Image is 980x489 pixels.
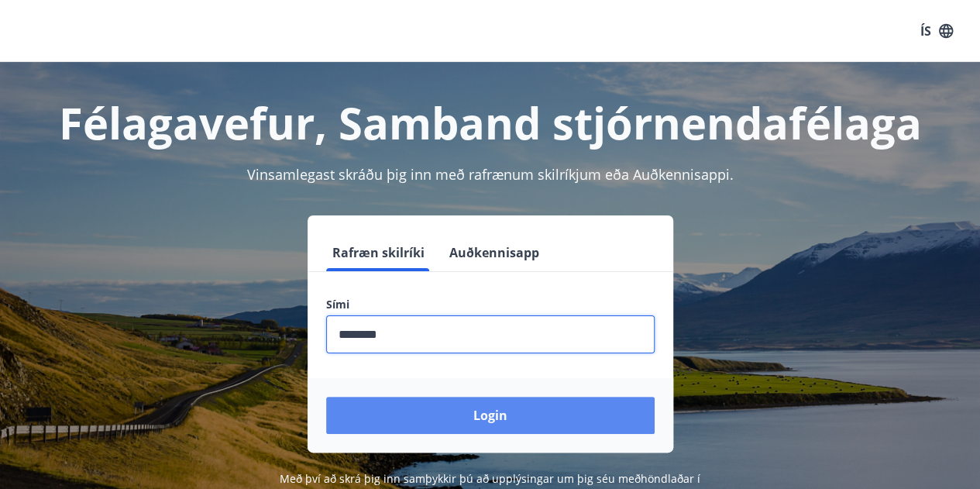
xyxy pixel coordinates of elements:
[326,234,431,271] button: Rafræn skilríki
[19,93,961,152] h1: Félagavefur, Samband stjórnendafélaga
[326,297,655,312] label: Sími
[443,234,545,271] button: Auðkennisapp
[247,165,734,184] span: Vinsamlegast skráðu þig inn með rafrænum skilríkjum eða Auðkennisappi.
[326,397,655,434] button: Login
[912,17,961,45] button: ÍS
